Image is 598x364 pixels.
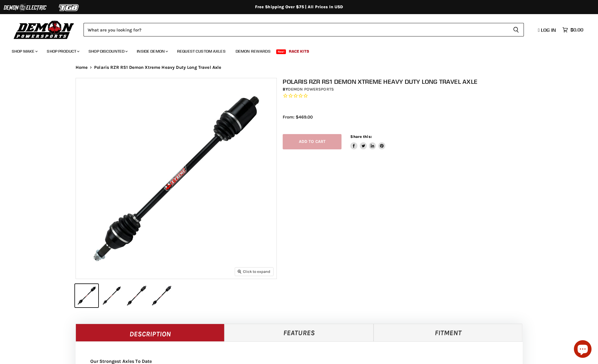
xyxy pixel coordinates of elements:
a: Request Custom Axles [173,45,230,57]
a: Fitment [374,324,523,341]
button: Click to expand [235,268,273,275]
ul: Main menu [7,43,582,57]
span: New! [276,49,286,54]
a: Description [76,324,225,341]
a: Inside Demon [132,45,171,57]
form: Product [84,23,524,36]
span: Click to expand [238,269,270,274]
img: Demon Powersports [12,19,76,40]
span: Log in [541,27,556,33]
button: IMAGE thumbnail [75,284,98,307]
button: Search [508,23,524,36]
a: Shop Discounted [84,45,131,57]
button: IMAGE thumbnail [125,284,148,307]
a: Features [224,324,374,341]
button: IMAGE thumbnail [150,284,173,307]
aside: Share this: [350,134,385,150]
a: Demon Powersports [288,87,334,92]
span: Rated 0.0 out of 5 stars 0 reviews [283,93,529,99]
a: Race Kits [284,45,314,57]
a: Home [76,65,88,70]
button: IMAGE thumbnail [100,284,123,307]
img: TGB Logo 2 [47,2,91,13]
a: Log in [535,27,559,33]
a: $0.00 [559,26,586,34]
inbox-online-store-chat: Shopify online store chat [572,340,593,359]
span: From: $469.00 [283,114,313,120]
img: Demon Electric Logo 2 [3,2,47,13]
span: Polaris RZR RS1 Demon Xtreme Heavy Duty Long Travel Axle [94,65,221,70]
div: by [283,86,529,93]
a: Shop Product [42,45,83,57]
span: $0.00 [570,27,583,33]
a: Shop Make [7,45,41,57]
span: Share this: [350,134,372,139]
nav: Breadcrumbs [64,65,534,70]
div: Free Shipping Over $75 | All Prices In USD [64,4,534,10]
h1: Polaris RZR RS1 Demon Xtreme Heavy Duty Long Travel Axle [283,78,529,85]
input: Search [84,23,508,36]
img: IMAGE [76,78,276,279]
a: Demon Rewards [231,45,275,57]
